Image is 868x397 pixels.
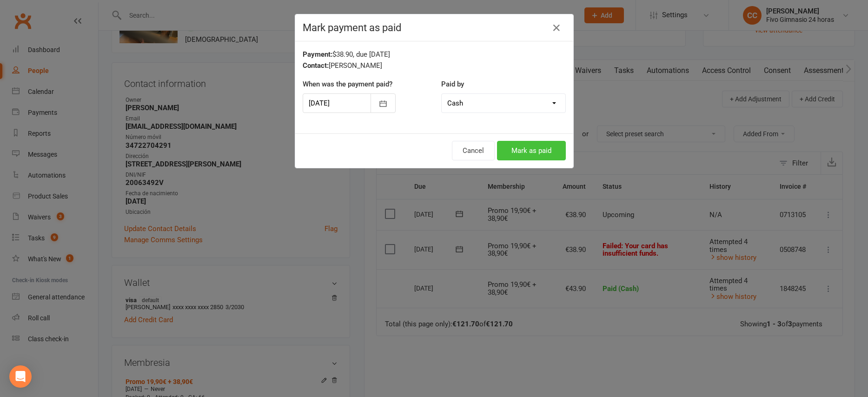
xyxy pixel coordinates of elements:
strong: Payment: [303,50,332,59]
label: When was the payment paid? [303,79,392,90]
strong: Contact: [303,61,329,70]
div: $38.90, due [DATE] [303,49,566,60]
label: Paid by [441,79,464,90]
button: Close [549,20,564,35]
h4: Mark payment as paid [303,22,566,33]
div: [PERSON_NAME] [303,60,566,71]
button: Mark as paid [497,141,566,160]
button: Cancel [452,141,495,160]
div: Open Intercom Messenger [9,365,32,388]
